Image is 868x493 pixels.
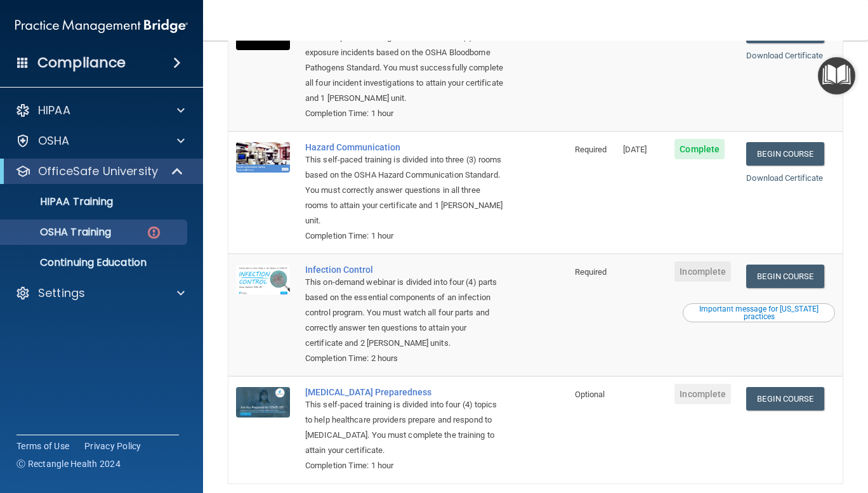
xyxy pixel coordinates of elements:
[623,145,647,154] span: [DATE]
[305,30,504,106] div: This self-paced training is divided into four (4) exposure incidents based on the OSHA Bloodborne...
[84,440,141,452] a: Privacy Policy
[746,142,824,166] a: Begin Course
[305,142,504,152] a: Hazard Communication
[146,225,162,240] img: danger-circle.6113f641.png
[15,103,185,118] a: HIPAA
[746,387,824,411] a: Begin Course
[305,351,504,366] div: Completion Time: 2 hours
[305,397,504,458] div: This self-paced training is divided into four (4) topics to help healthcare providers prepare and...
[575,390,605,399] span: Optional
[305,265,504,275] a: Infection Control
[305,106,504,121] div: Completion Time: 1 hour
[37,54,126,72] h4: Compliance
[38,103,70,118] p: HIPAA
[305,228,504,244] div: Completion Time: 1 hour
[38,164,158,179] p: OfficeSafe University
[305,275,504,351] div: This on-demand webinar is divided into four (4) parts based on the essential components of an inf...
[685,305,833,320] div: Important message for [US_STATE] practices
[305,152,504,228] div: This self-paced training is divided into three (3) rooms based on the OSHA Hazard Communication S...
[305,387,504,397] a: [MEDICAL_DATA] Preparedness
[38,133,70,148] p: OSHA
[15,13,188,39] img: PMB logo
[674,384,731,404] span: Incomplete
[575,145,607,154] span: Required
[674,261,731,282] span: Incomplete
[8,195,113,208] p: HIPAA Training
[818,57,855,95] button: Open Resource Center
[8,256,181,269] p: Continuing Education
[746,265,824,288] a: Begin Course
[15,133,185,148] a: OSHA
[15,286,185,301] a: Settings
[683,303,835,322] button: Read this if you are a dental practitioner in the state of CA
[16,440,69,452] a: Terms of Use
[15,164,184,179] a: OfficeSafe University
[305,458,504,473] div: Completion Time: 1 hour
[674,139,725,159] span: Complete
[746,173,823,183] a: Download Certificate
[38,286,85,301] p: Settings
[575,267,607,277] span: Required
[8,226,111,239] p: OSHA Training
[805,405,853,454] iframe: Drift Widget Chat Controller
[746,51,823,60] a: Download Certificate
[16,457,121,470] span: Ⓒ Rectangle Health 2024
